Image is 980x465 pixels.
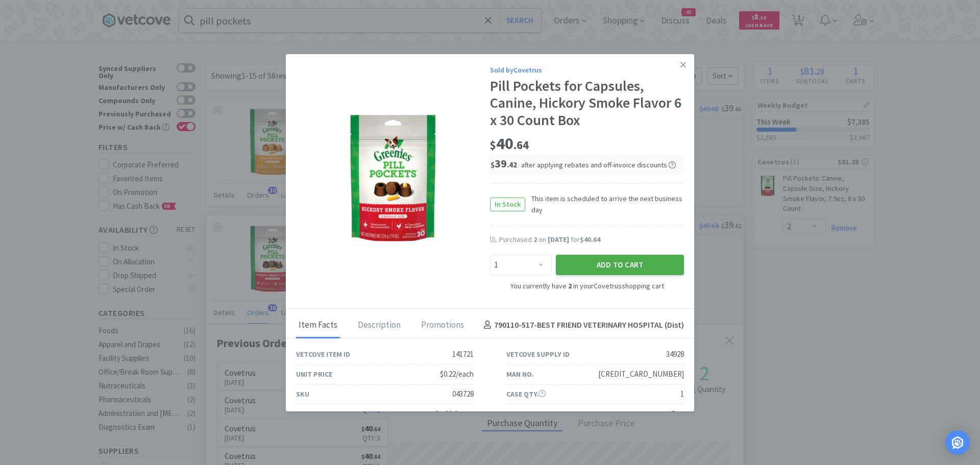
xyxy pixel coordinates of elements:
[945,430,970,455] div: Open Intercom Messenger
[435,408,474,420] div: 6 x 30 Count
[440,368,474,380] div: $0.22/each
[490,133,529,154] span: 40
[296,388,309,400] div: SKU
[480,319,684,332] h4: 790110-517 - BEST FRIEND VETERINARY HOSPITAL (Dist)
[506,349,570,360] div: Vetcove Supply ID
[491,156,517,170] span: 39
[296,313,340,338] div: Item Facts
[452,348,474,360] div: 141721
[490,78,684,129] div: Pill Pockets for Capsules, Canine, Hickory Smoke Flavor 6 x 30 Count Box
[506,369,534,380] div: Man No.
[491,160,495,169] span: $
[568,281,572,290] strong: 2
[580,235,600,244] span: $40.64
[296,369,332,380] div: Unit Price
[491,198,525,211] span: In Stock
[499,235,684,245] div: Purchased on for
[533,235,537,244] span: 2
[296,349,350,360] div: Vetcove Item ID
[525,193,684,216] span: This item is scheduled to arrive the next business day
[490,280,684,291] div: You currently have in your Covetrus shopping cart
[506,408,542,420] div: Pack Type
[680,388,684,400] div: 1
[296,408,354,420] div: Unit of Measure
[666,348,684,360] div: 34928
[513,138,529,152] span: . 64
[507,160,517,169] span: . 42
[521,160,676,169] span: after applying rebates and off-invoice discounts
[452,388,474,400] div: 043728
[556,255,684,275] button: Add to Cart
[598,368,684,380] div: [CREDIT_CARD_NUMBER]
[490,138,496,152] span: $
[506,388,546,400] div: Case Qty.
[419,313,467,338] div: Promotions
[671,408,684,420] div: Box
[490,64,684,76] div: Sold by Covetrus
[355,313,403,338] div: Description
[329,114,457,242] img: 80493453f2c4489f9076f3a2cb3d1410_34928.png
[548,235,569,244] span: [DATE]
